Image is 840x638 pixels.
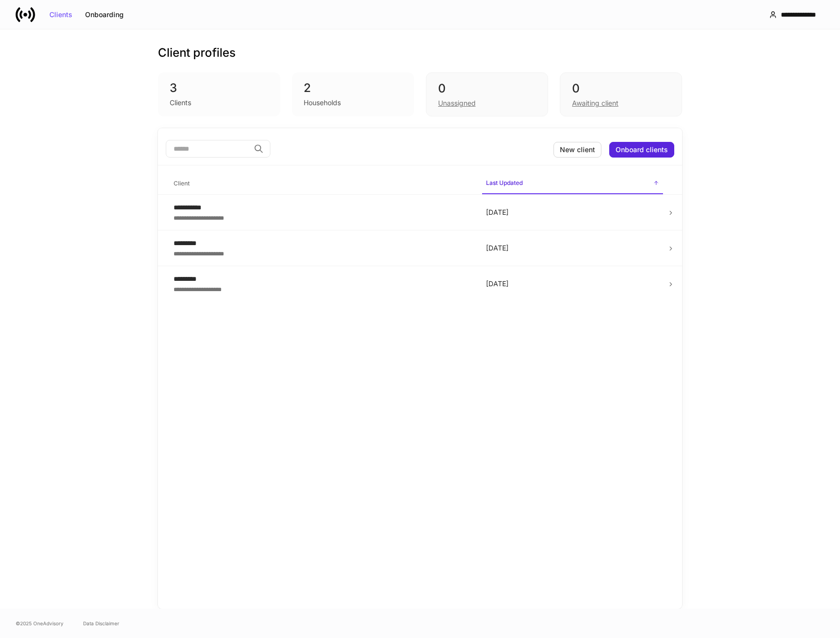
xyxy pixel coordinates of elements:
h6: Last Updated [486,178,523,187]
div: Clients [49,11,72,18]
button: New client [553,142,601,158]
div: Unassigned [438,98,476,108]
span: © 2025 OneAdvisory [16,619,64,627]
span: Client [170,174,474,194]
p: [DATE] [486,279,659,289]
div: 2 [304,80,402,96]
div: 0 [572,81,670,96]
button: Onboard clients [609,142,674,158]
p: [DATE] [486,207,659,217]
div: Awaiting client [572,98,619,108]
h3: Client profiles [158,45,236,61]
div: 3 [170,80,268,96]
div: New client [560,146,595,153]
div: 0 [438,81,536,96]
div: Onboarding [85,11,124,18]
button: Onboarding [79,7,130,23]
span: Last Updated [482,173,663,194]
div: Onboard clients [616,146,668,153]
div: 0Unassigned [426,72,548,116]
button: Clients [43,7,79,23]
div: Clients [170,98,191,108]
div: 0Awaiting client [560,72,682,116]
h6: Client [174,179,190,188]
p: [DATE] [486,243,659,253]
div: Households [304,98,341,108]
a: Data Disclaimer [83,619,119,627]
